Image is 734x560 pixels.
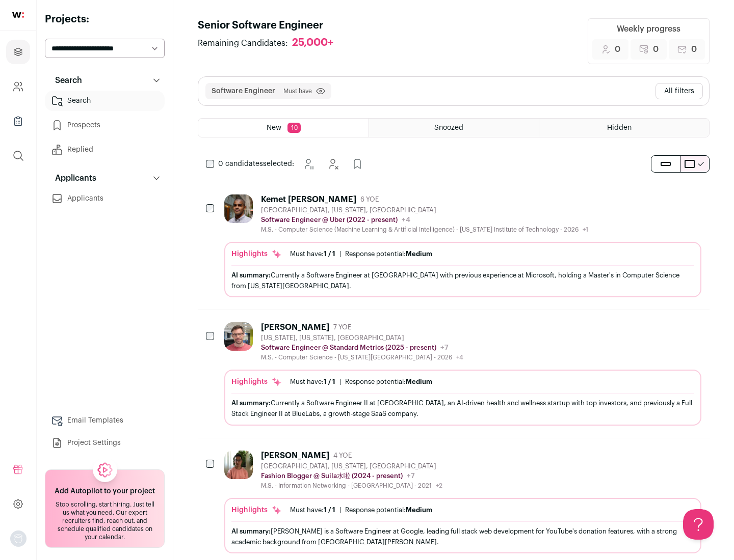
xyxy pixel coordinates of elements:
span: 7 YOE [333,323,351,331]
div: Response potential: [345,506,432,514]
a: Search [45,91,165,111]
span: +2 [436,483,442,489]
span: 6 YOE [360,195,379,204]
p: Software Engineer @ Uber (2022 - present) [261,216,398,224]
span: 4 YOE [333,452,352,460]
a: Add Autopilot to your project Stop scrolling, start hiring. Just tell us what you need. Our exper... [45,469,165,548]
span: 0 candidates [218,160,263,167]
span: +7 [407,472,415,480]
h2: Projects: [45,12,165,26]
div: Highlights [231,249,282,259]
span: 0 [615,43,620,55]
div: Must have: [290,378,335,386]
button: Add to Prospects [347,154,368,174]
div: Response potential: [345,378,432,386]
span: Medium [406,507,432,513]
span: AI summary: [231,400,271,406]
span: AI summary: [231,528,271,535]
button: Open dropdown [10,530,27,547]
h2: Add Autopilot to your project [55,486,155,496]
h1: Senior Software Engineer [198,18,344,33]
div: Kemet [PERSON_NAME] [261,194,356,205]
a: Company and ATS Settings [6,74,30,99]
button: Search [45,70,165,91]
a: Replied [45,139,165,160]
span: Medium [406,378,432,385]
span: 1 / 1 [324,250,335,257]
img: 92c6d1596c26b24a11d48d3f64f639effaf6bd365bf059bea4cfc008ddd4fb99.jpg [224,322,253,351]
span: Remaining Candidates: [198,37,288,49]
img: ebffc8b94a612106133ad1a79c5dcc917f1f343d62299c503ebb759c428adb03.jpg [224,451,253,479]
a: [PERSON_NAME] 4 YOE [GEOGRAPHIC_DATA], [US_STATE], [GEOGRAPHIC_DATA] Fashion Blogger @ Suila水啦 (2... [224,451,701,553]
p: Applicants [49,172,96,184]
div: Must have: [290,506,335,514]
span: Must have [283,87,312,95]
a: Company Lists [6,109,30,133]
div: Stop scrolling, start hiring. Just tell us what you need. Our expert recruiters find, reach out, ... [51,500,158,541]
iframe: Help Scout Beacon - Open [683,509,714,540]
span: +4 [402,216,410,223]
ul: | [290,378,432,386]
a: Project Settings [45,433,165,453]
span: Snoozed [434,124,463,131]
div: Highlights [231,505,282,515]
div: [GEOGRAPHIC_DATA], [US_STATE], [GEOGRAPHIC_DATA] [261,206,588,214]
div: Weekly progress [617,23,680,35]
img: nopic.png [10,530,27,547]
div: [PERSON_NAME] [261,322,329,332]
div: [PERSON_NAME] is a Software Engineer at Google, leading full stack web development for YouTube's ... [231,526,694,547]
a: Projects [6,40,30,64]
button: Applicants [45,168,165,188]
span: AI summary: [231,272,271,278]
a: Kemet [PERSON_NAME] 6 YOE [GEOGRAPHIC_DATA], [US_STATE], [GEOGRAPHIC_DATA] Software Engineer @ Ub... [224,194,701,297]
button: Snooze [298,154,319,174]
div: [PERSON_NAME] [261,451,329,461]
button: Software Engineer [212,86,275,96]
a: [PERSON_NAME] 7 YOE [US_STATE], [US_STATE], [GEOGRAPHIC_DATA] Software Engineer @ Standard Metric... [224,322,701,425]
button: All filters [656,83,703,99]
a: Email Templates [45,410,165,431]
ul: | [290,250,432,258]
span: New [267,124,281,131]
div: [GEOGRAPHIC_DATA], [US_STATE], [GEOGRAPHIC_DATA] [261,462,442,470]
div: 25,000+ [292,37,333,49]
span: +1 [583,227,588,233]
div: Response potential: [345,250,432,258]
span: 1 / 1 [324,507,335,513]
span: Hidden [607,124,632,131]
div: M.S. - Information Networking - [GEOGRAPHIC_DATA] - 2021 [261,482,442,490]
img: wellfound-shorthand-0d5821cbd27db2630d0214b213865d53afaa358527fdda9d0ea32b1df1b89c2c.svg [12,12,24,18]
p: Search [49,74,82,87]
span: 10 [287,123,301,133]
p: Software Engineer @ Standard Metrics (2025 - present) [261,344,436,352]
a: Prospects [45,115,165,135]
div: Currently a Software Engineer at [GEOGRAPHIC_DATA] with previous experience at Microsoft, holding... [231,270,694,291]
ul: | [290,506,432,514]
span: selected: [218,159,294,169]
div: Highlights [231,377,282,387]
img: 927442a7649886f10e33b6150e11c56b26abb7af887a5a1dd4d66526963a6550.jpg [224,194,253,223]
a: Snoozed [369,119,539,137]
p: Fashion Blogger @ Suila水啦 (2024 - present) [261,472,403,480]
div: Currently a Software Engineer II at [GEOGRAPHIC_DATA], an AI-driven health and wellness startup w... [231,398,694,419]
span: +7 [440,344,449,351]
span: 0 [691,43,697,55]
div: [US_STATE], [US_STATE], [GEOGRAPHIC_DATA] [261,334,463,342]
a: Hidden [539,119,709,137]
span: Medium [406,250,432,257]
a: Applicants [45,188,165,209]
span: +4 [456,354,463,360]
span: 0 [653,43,659,55]
div: M.S. - Computer Science (Machine Learning & Artificial Intelligence) - [US_STATE] Institute of Te... [261,226,588,234]
span: 1 / 1 [324,378,335,385]
div: M.S. - Computer Science - [US_STATE][GEOGRAPHIC_DATA] - 2026 [261,353,463,361]
div: Must have: [290,250,335,258]
button: Hide [323,154,343,174]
